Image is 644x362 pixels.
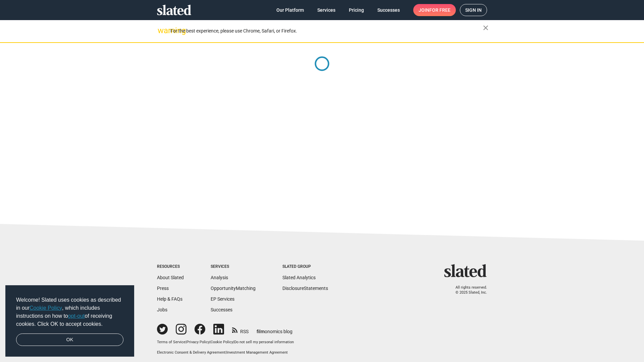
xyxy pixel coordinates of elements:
[30,305,62,311] a: Cookie Policy
[257,329,265,334] span: film
[211,264,256,269] div: Services
[16,296,123,328] span: Welcome! Slated uses cookies as described in our , which includes instructions on how to of recei...
[157,296,182,302] a: Help & FAQs
[186,340,210,344] a: Privacy Policy
[343,4,369,16] a: Pricing
[372,4,405,16] a: Successes
[157,275,184,280] a: About Slated
[257,323,292,335] a: filmonomics blog
[234,340,294,345] button: Do not sell my personal information
[276,4,304,16] span: Our Platform
[448,285,487,295] p: All rights reserved. © 2025 Slated, Inc.
[312,4,341,16] a: Services
[419,4,450,16] span: Join
[68,313,85,319] a: opt-out
[377,4,400,16] span: Successes
[282,264,328,269] div: Slated Group
[16,334,123,346] a: dismiss cookie message
[465,4,482,16] span: Sign in
[157,307,167,312] a: Jobs
[185,340,186,344] span: |
[225,350,226,355] span: |
[317,4,335,16] span: Services
[210,340,211,344] span: |
[349,4,364,16] span: Pricing
[460,4,487,16] a: Sign in
[413,4,456,16] a: Joinfor free
[157,286,169,291] a: Press
[282,286,328,291] a: DisclosureStatements
[232,324,249,335] a: RSS
[429,4,450,16] span: for free
[157,264,184,269] div: Resources
[226,350,288,355] a: Investment Management Agreement
[211,296,234,302] a: EP Services
[233,340,234,344] span: |
[211,275,228,280] a: Analysis
[211,340,233,344] a: Cookie Policy
[157,350,225,355] a: Electronic Consent & Delivery Agreement
[211,307,232,312] a: Successes
[170,26,483,36] div: For the best experience, please use Chrome, Safari, or Firefox.
[158,26,166,35] mat-icon: warning
[211,286,256,291] a: OpportunityMatching
[5,285,134,357] div: cookieconsent
[482,24,490,32] mat-icon: close
[282,275,316,280] a: Slated Analytics
[271,4,309,16] a: Our Platform
[157,340,185,344] a: Terms of Service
